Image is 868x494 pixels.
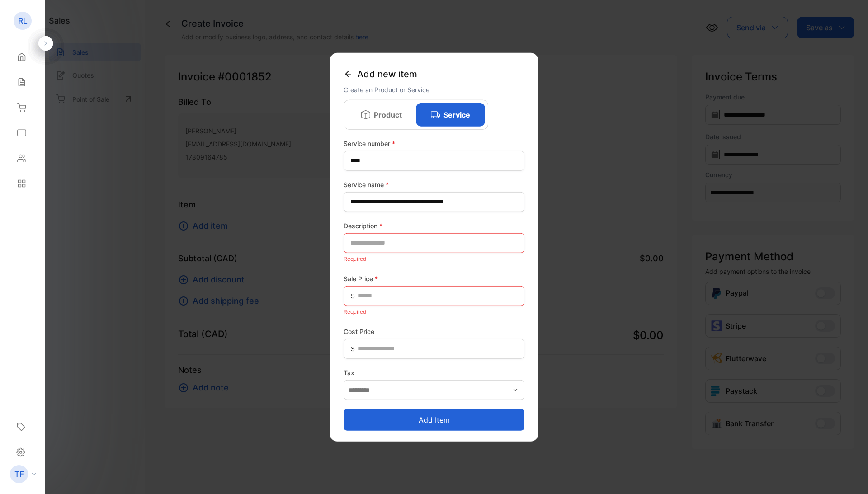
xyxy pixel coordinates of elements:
[351,291,355,301] span: $
[344,306,524,317] p: Required
[374,109,402,120] p: Product
[344,409,524,431] button: Add item
[344,221,524,230] label: Description
[344,138,524,148] label: Service number
[18,15,28,27] p: RL
[351,344,355,353] span: $
[14,468,24,480] p: TF
[344,367,524,377] label: Tax
[443,109,470,120] p: Service
[344,179,524,189] label: Service name
[344,326,524,336] label: Cost Price
[344,253,524,264] p: Required
[357,67,417,80] span: Add new item
[344,273,524,283] label: Sale Price
[344,85,429,93] span: Create an Product or Service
